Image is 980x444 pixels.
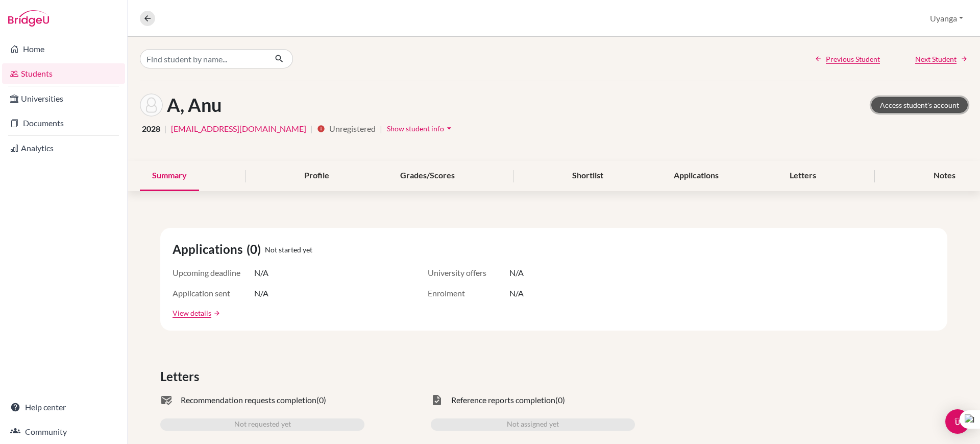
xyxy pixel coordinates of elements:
[181,394,316,406] span: Recommendation requests completion
[160,367,203,386] span: Letters
[140,49,266,68] input: Find student by name...
[173,267,254,279] span: Upcoming deadline
[247,240,265,259] span: (0)
[140,94,163,116] img: Anu A's avatar
[560,161,616,191] div: Shortlist
[507,418,559,431] span: Not assigned yet
[815,54,880,64] a: Previous Student
[254,267,268,279] span: N/A
[2,138,125,158] a: Analytics
[388,161,467,191] div: Grades/Scores
[444,123,454,133] i: arrow_drop_down
[826,54,880,64] span: Previous Student
[431,394,443,406] span: task
[386,121,455,136] button: Show student infoarrow_drop_down
[915,54,968,64] a: Next Student
[428,287,509,299] span: Enrolment
[871,97,968,113] a: Access student's account
[317,125,325,133] i: info
[661,161,731,191] div: Applications
[142,123,160,135] span: 2028
[316,394,326,406] span: (0)
[555,394,565,406] span: (0)
[380,123,382,135] span: |
[173,240,247,259] span: Applications
[451,394,555,406] span: Reference reports completion
[265,244,312,255] span: Not started yet
[8,10,49,27] img: Bridge-U
[164,123,167,135] span: |
[173,287,254,299] span: Application sent
[254,287,268,299] span: N/A
[173,308,211,318] a: View details
[2,113,125,133] a: Documents
[2,88,125,109] a: Universities
[310,123,313,135] span: |
[167,94,222,116] h1: A, Anu
[2,63,125,84] a: Students
[915,54,957,64] span: Next Student
[387,124,444,133] span: Show student info
[160,394,173,406] span: mark_email_read
[2,422,125,442] a: Community
[140,161,199,191] div: Summary
[428,267,509,279] span: University offers
[292,161,341,191] div: Profile
[777,161,828,191] div: Letters
[211,310,220,317] a: arrow_forward
[329,123,376,135] span: Unregistered
[945,409,970,434] div: Open Intercom Messenger
[2,39,125,59] a: Home
[234,418,291,431] span: Not requested yet
[509,287,524,299] span: N/A
[509,267,524,279] span: N/A
[171,123,306,135] a: [EMAIL_ADDRESS][DOMAIN_NAME]
[2,397,125,417] a: Help center
[921,161,968,191] div: Notes
[925,9,968,28] button: Uyanga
